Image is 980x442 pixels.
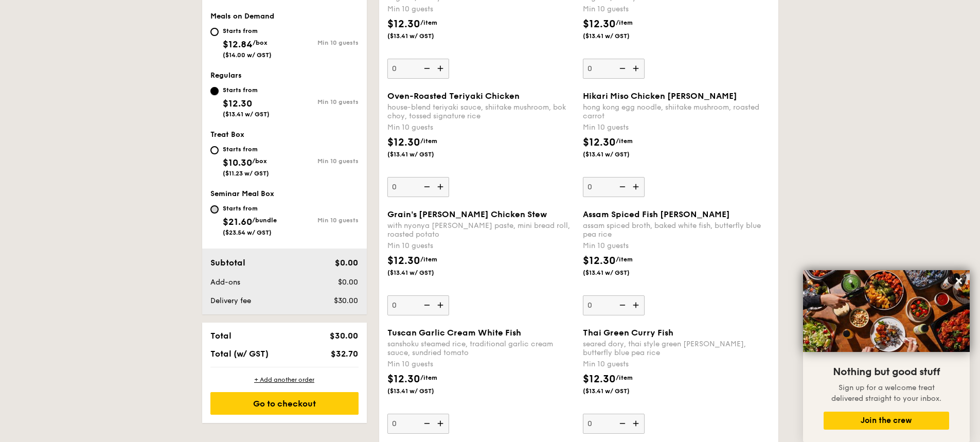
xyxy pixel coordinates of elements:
div: Min 10 guests [583,4,770,14]
span: $12.84 [223,39,253,50]
img: icon-reduce.1d2dbef1.svg [418,414,434,433]
span: /box [253,39,268,46]
div: assam spiced broth, baked white fish, butterfly blue pea rice [583,221,770,239]
div: Starts from [223,86,270,94]
div: Min 10 guests [284,217,359,224]
span: /item [420,19,437,26]
span: $21.60 [223,216,252,227]
span: ($13.41 w/ GST) [583,387,653,395]
img: icon-reduce.1d2dbef1.svg [614,59,629,78]
img: DSC07876-Edit02-Large.jpeg [803,270,970,352]
button: Close [951,273,967,289]
div: Min 10 guests [583,122,770,133]
div: Go to checkout [210,392,359,415]
span: Nothing but good stuff [833,366,940,378]
div: Starts from [223,27,272,35]
span: Seminar Meal Box [210,189,274,198]
input: Hikari Miso Chicken [PERSON_NAME]hong kong egg noodle, shiitake mushroom, roasted carrotMin 10 gu... [583,177,645,197]
span: Oven-Roasted Teriyaki Chicken [387,91,520,101]
span: Treat Box [210,130,244,139]
span: Delivery fee [210,296,251,305]
input: Grilled Farm Fresh Aglioindian inspired cajun chicken, supergarlicfied oiled linguine, cherry tom... [387,59,449,79]
span: $30.00 [334,296,358,305]
span: Tuscan Garlic Cream White Fish [387,328,521,338]
span: /box [252,157,267,165]
span: Thai Green Curry Fish [583,328,673,338]
input: Grain's [PERSON_NAME] Chicken Stewwith nyonya [PERSON_NAME] paste, mini bread roll, roasted potat... [387,295,449,315]
span: ($13.41 w/ GST) [583,32,653,40]
input: Thai Green Curry Fishseared dory, thai style green [PERSON_NAME], butterfly blue pea riceMin 10 g... [583,414,645,434]
input: Starts from$12.30($13.41 w/ GST)Min 10 guests [210,87,219,95]
span: $30.00 [330,331,358,341]
span: $10.30 [223,157,252,168]
span: Total (w/ GST) [210,349,269,359]
img: icon-add.58712e84.svg [434,295,449,315]
span: ($13.41 w/ GST) [387,32,457,40]
span: ($13.41 w/ GST) [583,150,653,158]
div: Starts from [223,204,277,213]
div: Min 10 guests [387,122,575,133]
span: Sign up for a welcome treat delivered straight to your inbox. [831,383,941,403]
div: Min 10 guests [387,4,575,14]
span: ($13.41 w/ GST) [387,269,457,277]
img: icon-reduce.1d2dbef1.svg [614,414,629,433]
img: icon-reduce.1d2dbef1.svg [418,177,434,197]
img: icon-add.58712e84.svg [629,295,645,315]
input: Honey Duo Mustard Chickenhouse-blend mustard, maple soy baked potato, linguine, cherry tomatoMin ... [583,59,645,79]
div: Min 10 guests [387,359,575,369]
span: $12.30 [583,18,616,30]
span: Hikari Miso Chicken [PERSON_NAME] [583,91,737,101]
span: Grain's [PERSON_NAME] Chicken Stew [387,209,547,219]
input: Tuscan Garlic Cream White Fishsanshoku steamed rice, traditional garlic cream sauce, sundried tom... [387,414,449,434]
input: Starts from$10.30/box($11.23 w/ GST)Min 10 guests [210,146,219,154]
span: $32.70 [331,349,358,359]
span: /item [616,137,633,145]
span: $12.30 [387,136,420,149]
span: $12.30 [223,98,252,109]
span: /bundle [252,217,277,224]
button: Join the crew [824,412,949,430]
span: ($13.41 w/ GST) [387,387,457,395]
span: ($14.00 w/ GST) [223,51,272,59]
div: Min 10 guests [583,241,770,251]
span: ($23.54 w/ GST) [223,229,272,236]
img: icon-add.58712e84.svg [629,414,645,433]
span: Total [210,331,231,341]
span: $12.30 [583,373,616,385]
img: icon-add.58712e84.svg [434,414,449,433]
span: Meals on Demand [210,12,274,21]
div: Min 10 guests [387,241,575,251]
div: hong kong egg noodle, shiitake mushroom, roasted carrot [583,103,770,120]
span: Assam Spiced Fish [PERSON_NAME] [583,209,730,219]
img: icon-add.58712e84.svg [434,177,449,197]
input: Assam Spiced Fish [PERSON_NAME]assam spiced broth, baked white fish, butterfly blue pea riceMin 1... [583,295,645,315]
span: $0.00 [338,278,358,287]
span: $12.30 [583,255,616,267]
span: /item [420,256,437,263]
span: ($13.41 w/ GST) [583,269,653,277]
span: /item [616,256,633,263]
span: ($13.41 w/ GST) [387,150,457,158]
input: Oven-Roasted Teriyaki Chickenhouse-blend teriyaki sauce, shiitake mushroom, bok choy, tossed sign... [387,177,449,197]
input: Starts from$12.84/box($14.00 w/ GST)Min 10 guests [210,28,219,36]
span: $12.30 [583,136,616,149]
div: Min 10 guests [284,98,359,105]
span: Subtotal [210,258,245,268]
div: house-blend teriyaki sauce, shiitake mushroom, bok choy, tossed signature rice [387,103,575,120]
span: /item [420,137,437,145]
div: Min 10 guests [583,359,770,369]
span: $12.30 [387,255,420,267]
span: $12.30 [387,373,420,385]
span: $0.00 [335,258,358,268]
img: icon-reduce.1d2dbef1.svg [418,59,434,78]
span: /item [616,19,633,26]
img: icon-reduce.1d2dbef1.svg [614,177,629,197]
div: with nyonya [PERSON_NAME] paste, mini bread roll, roasted potato [387,221,575,239]
span: /item [420,374,437,381]
span: Regulars [210,71,242,80]
span: /item [616,374,633,381]
div: seared dory, thai style green [PERSON_NAME], butterfly blue pea rice [583,340,770,357]
img: icon-add.58712e84.svg [629,59,645,78]
span: $12.30 [387,18,420,30]
div: + Add another order [210,376,359,384]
